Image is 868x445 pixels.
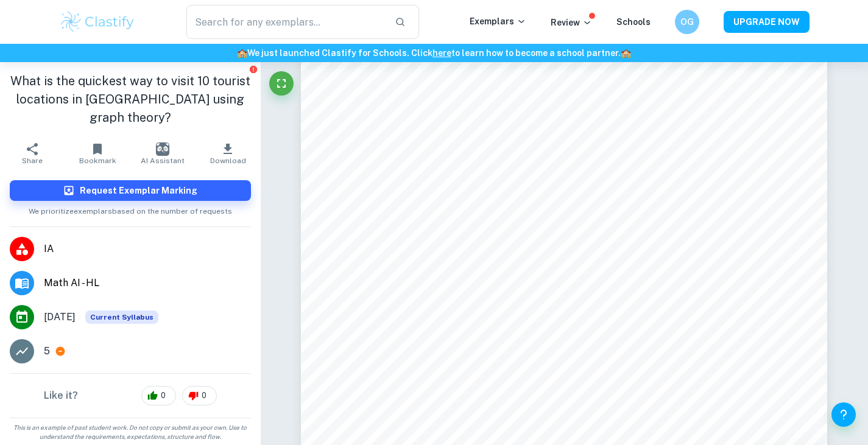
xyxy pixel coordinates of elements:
img: Clastify logo [59,10,136,34]
span: 🏫 [621,48,631,58]
button: Bookmark [65,136,130,170]
button: OG [675,10,699,34]
span: 0 [154,390,172,402]
button: UPGRADE NOW [724,11,810,33]
button: Request Exemplar Marking [10,180,251,201]
span: Current Syllabus [85,310,158,324]
button: Report issue [249,65,258,74]
h6: Like it? [44,388,78,403]
a: Schools [616,17,651,27]
span: Math AI - HL [44,276,251,290]
span: AI Assistant [141,156,185,165]
span: Download [210,156,246,165]
p: Exemplars [470,15,526,28]
h6: OG [680,15,694,29]
span: IA [44,242,251,256]
h1: What is the quickest way to visit 10 tourist locations in [GEOGRAPHIC_DATA] using graph theory? [10,72,251,127]
span: 0 [195,390,213,402]
div: 0 [141,386,176,405]
a: here [432,48,451,58]
button: AI Assistant [130,136,196,170]
div: This exemplar is based on the current syllabus. Feel free to refer to it for inspiration/ideas wh... [85,310,158,324]
div: 0 [182,386,217,405]
p: Review [551,16,592,29]
h6: We just launched Clastify for Schools. Click to learn how to become a school partner. [2,46,866,60]
h6: Request Exemplar Marking [80,184,197,197]
span: Share [22,156,43,165]
button: Download [196,136,261,170]
img: AI Assistant [156,142,169,156]
span: Bookmark [79,156,116,165]
span: [DATE] [44,310,76,324]
span: We prioritize exemplars based on the number of requests [29,201,232,217]
p: 5 [44,344,50,359]
button: Fullscreen [269,71,294,96]
span: 🏫 [237,48,247,58]
span: This is an example of past student work. Do not copy or submit as your own. Use to understand the... [5,423,256,441]
input: Search for any exemplars... [186,5,386,39]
